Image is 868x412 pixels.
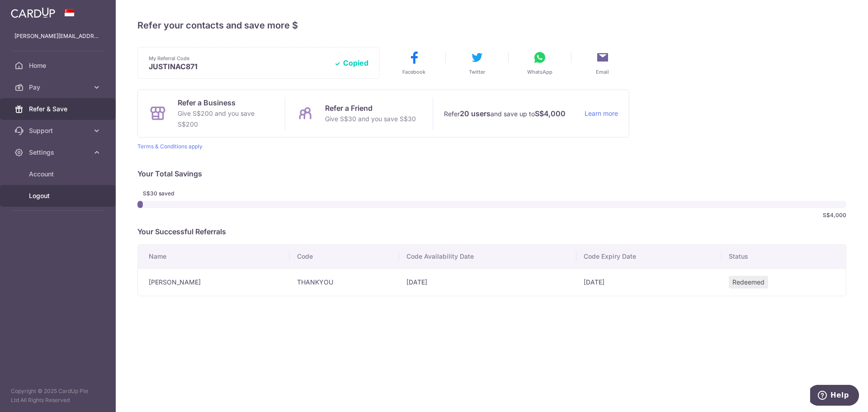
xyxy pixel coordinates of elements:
[29,126,89,135] span: Support
[149,55,327,62] p: My Referral Code
[450,50,504,76] button: Twitter
[138,268,290,296] td: [PERSON_NAME]
[14,32,101,41] p: [PERSON_NAME][EMAIL_ADDRESS][PERSON_NAME][DOMAIN_NAME]
[29,191,89,200] span: Logout
[290,268,400,296] td: THANKYOU
[387,50,441,76] button: Facebook
[29,104,89,114] span: Refer & Save
[325,114,416,124] p: Give S$30 and you save S$30
[535,108,566,119] strong: S$4,000
[460,108,491,119] strong: 20 users
[137,168,846,179] p: Your Total Savings
[527,68,552,76] span: WhatsApp
[576,268,722,296] td: [DATE]
[20,6,39,14] span: Help
[29,148,89,157] span: Settings
[596,68,609,76] span: Email
[178,97,274,108] p: Refer a Business
[444,108,577,119] p: Refer and save up to
[722,245,846,268] th: Status
[178,108,274,130] p: Give S$200 and you save S$200
[399,268,576,296] td: [DATE]
[29,83,89,92] span: Pay
[334,58,368,67] button: Copied
[399,245,576,268] th: Code Availability Date
[823,212,846,219] span: S$4,000
[138,245,290,268] th: Name
[137,226,846,237] p: Your Successful Referrals
[29,61,89,70] span: Home
[137,143,203,150] a: Terms & Conditions apply
[143,190,190,197] span: S$30 saved
[290,245,400,268] th: Code
[585,108,618,119] a: Learn more
[29,170,89,179] span: Account
[325,103,416,114] p: Refer a Friend
[137,18,846,33] h4: Refer your contacts and save more $
[513,50,566,76] button: WhatsApp
[576,50,629,76] button: Email
[11,7,55,18] img: CardUp
[402,68,425,76] span: Facebook
[729,276,768,289] span: Redeemed
[469,68,485,76] span: Twitter
[149,62,327,71] p: JUSTINAC871
[576,245,722,268] th: Code Expiry Date
[810,385,859,407] iframe: Opens a widget where you can find more information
